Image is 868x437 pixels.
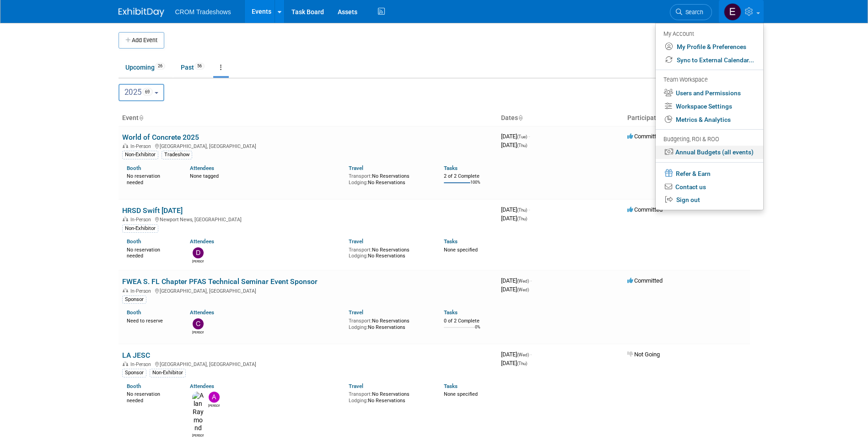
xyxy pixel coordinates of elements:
a: Metrics & Analytics [656,113,763,126]
a: Attendees [190,309,214,316]
span: Transport: [349,318,372,324]
div: My Account [663,28,754,39]
img: In-Person Event [123,288,128,293]
a: Workspace Settings [656,100,763,113]
div: [GEOGRAPHIC_DATA], [GEOGRAPHIC_DATA] [122,360,494,367]
span: (Thu) [517,143,527,148]
span: [DATE] [501,206,530,213]
span: (Thu) [517,208,527,213]
img: In-Person Event [123,143,128,148]
div: Budgeting, ROI & ROO [663,135,754,144]
a: Tasks [444,165,458,171]
div: 0 of 2 Complete [444,318,494,324]
div: Newport News, [GEOGRAPHIC_DATA] [122,215,494,223]
div: No Reservations No Reservations [349,245,430,259]
span: - [530,351,532,358]
img: In-Person Event [123,217,128,221]
a: Booth [127,165,141,171]
span: 69 [142,88,153,96]
span: [DATE] [501,286,529,293]
span: [DATE] [501,277,532,284]
span: [DATE] [501,351,532,358]
div: [GEOGRAPHIC_DATA], [GEOGRAPHIC_DATA] [122,287,494,294]
span: Transport: [349,173,372,179]
span: (Thu) [517,361,527,366]
td: 0% [475,325,480,337]
span: Transport: [349,247,372,253]
a: Attendees [190,238,214,245]
span: (Thu) [517,216,527,221]
a: Travel [349,238,363,245]
a: Search [670,4,712,20]
span: Lodging: [349,180,368,186]
th: Event [119,110,497,126]
span: Lodging: [349,324,368,330]
a: Users and Permissions [656,87,763,100]
div: No reservation needed [127,389,177,404]
a: My Profile & Preferences [656,40,763,54]
div: No Reservations No Reservations [349,316,430,330]
span: - [530,277,532,284]
button: 202569 [119,84,165,101]
span: In-Person [130,288,154,294]
span: - [528,206,530,213]
a: Travel [349,309,363,316]
div: No Reservations No Reservations [349,171,430,186]
span: 56 [194,63,205,70]
a: Tasks [444,309,458,316]
div: Non-Exhibitor [122,224,158,233]
span: None specified [444,247,478,253]
a: HRSD Swift [DATE] [122,206,183,215]
span: CROM Tradeshows [175,8,231,16]
a: Refer & Earn [656,166,763,180]
a: Sort by Start Date [518,114,523,121]
div: Need to reserve [127,316,177,324]
div: Team Workspace [663,75,754,85]
span: None specified [444,391,478,397]
span: [DATE] [501,142,527,148]
img: Emily Williams [724,3,741,21]
div: Non-Exhibitor [150,369,186,377]
span: Committed [627,206,663,213]
span: 26 [155,63,165,70]
a: Contact us [656,180,763,194]
span: Committed [627,133,663,140]
td: 100% [470,180,480,192]
div: No reservation needed [127,171,177,186]
div: Alexander Ciasca [208,403,220,408]
a: Booth [127,238,141,245]
a: Past56 [174,59,211,76]
span: Lodging: [349,253,368,259]
span: Committed [627,277,663,284]
img: In-Person Event [123,361,128,366]
div: 2 of 2 Complete [444,173,494,180]
img: Daniel Austria [193,247,204,258]
span: In-Person [130,217,154,223]
span: 2025 [124,87,153,97]
div: Cameron Kenyon [192,329,204,335]
a: Attendees [190,383,214,389]
img: Cameron Kenyon [193,318,204,329]
span: (Tue) [517,134,527,139]
span: (Wed) [517,287,529,292]
th: Dates [497,110,624,126]
a: Tasks [444,383,458,389]
div: [GEOGRAPHIC_DATA], [GEOGRAPHIC_DATA] [122,142,494,149]
span: [DATE] [501,133,530,140]
div: Daniel Austria [192,258,204,264]
span: (Wed) [517,279,529,284]
a: LA JESC [122,351,150,360]
a: Sort by Event Name [139,114,143,121]
a: Annual Budgets (all events) [656,146,763,159]
div: No reservation needed [127,245,177,259]
span: - [528,133,530,140]
div: None tagged [190,171,342,180]
div: Non-Exhibitor [122,151,158,159]
th: Participation [624,110,750,126]
span: Lodging: [349,398,368,404]
img: Alexander Ciasca [209,392,220,403]
img: Alan Raymond [192,392,204,432]
div: No Reservations No Reservations [349,389,430,404]
a: Upcoming26 [119,59,172,76]
a: Sign out [656,193,763,207]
